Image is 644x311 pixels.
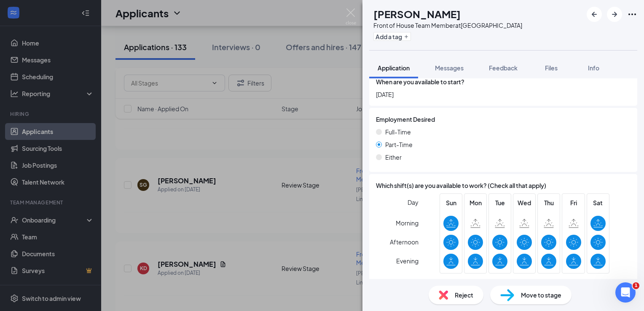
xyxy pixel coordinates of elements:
[376,115,435,124] span: Employment Desired
[376,181,546,190] span: Which shift(s) are you available to work? (Check all that apply)
[609,9,620,19] svg: ArrowRight
[489,64,518,72] span: Feedback
[385,140,413,149] span: Part-Time
[385,127,411,137] span: Full-Time
[376,90,631,99] span: [DATE]
[633,282,639,289] span: 1
[373,21,522,29] div: Front of House Team Member at [GEOGRAPHIC_DATA]
[390,234,419,249] span: Afternoon
[373,32,411,41] button: PlusAdd a tag
[455,290,473,300] span: Reject
[589,9,599,19] svg: ArrowLeftNew
[521,290,561,300] span: Move to stage
[517,198,532,207] span: Wed
[396,215,419,231] span: Morning
[615,282,636,303] iframe: Intercom live chat
[373,7,461,21] h1: [PERSON_NAME]
[378,64,410,72] span: Application
[566,198,581,207] span: Fri
[443,198,459,207] span: Sun
[588,64,599,72] span: Info
[590,198,606,207] span: Sat
[376,77,464,86] span: When are you available to start?
[408,198,419,207] span: Day
[396,253,419,268] span: Evening
[385,153,402,162] span: Either
[404,34,409,39] svg: Plus
[541,198,556,207] span: Thu
[607,7,622,22] button: ArrowRight
[468,198,483,207] span: Mon
[627,9,637,19] svg: Ellipses
[435,64,464,72] span: Messages
[545,64,558,72] span: Files
[587,7,602,22] button: ArrowLeftNew
[492,198,507,207] span: Tue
